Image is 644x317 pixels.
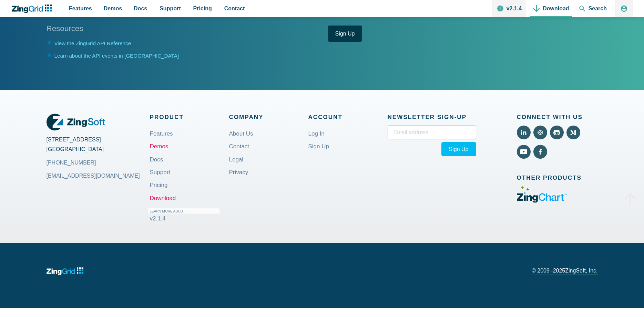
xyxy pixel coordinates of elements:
[533,145,547,159] a: View Facebook (External)
[517,145,531,159] a: View YouTube (External)
[517,126,531,139] a: View LinkedIn (External)
[308,126,325,142] a: Log In
[150,151,163,168] a: Docs
[388,112,476,122] span: Newsletter Sign‑up
[47,112,105,132] a: ZingGrid Logo
[148,208,219,214] small: Learn More About
[517,173,598,183] span: Other Products
[553,268,565,274] span: 2025
[533,126,547,139] a: View Code Pen (External)
[566,126,580,139] a: View Medium (External)
[328,26,362,42] a: Sign Up
[441,142,476,156] button: Sign Up
[134,4,147,13] span: Docs
[47,23,317,33] h3: Resources
[224,4,245,13] span: Contact
[229,151,244,168] a: Legal
[150,203,221,227] a: Learn More About v2.1.4
[229,138,249,155] a: Contact
[308,138,329,155] a: Sign Up
[193,4,212,13] span: Pricing
[69,4,92,13] span: Features
[47,168,140,184] a: [EMAIL_ADDRESS][DOMAIN_NAME]
[550,126,564,139] a: View Github (External)
[229,112,308,122] span: Company
[150,164,171,180] a: Support
[150,112,229,122] span: Product
[229,164,248,180] a: Privacy
[150,190,176,206] a: Download
[229,126,253,142] a: About Us
[150,126,173,142] a: Features
[160,4,181,13] span: Support
[388,126,476,139] input: Email address
[47,135,150,167] address: [STREET_ADDRESS] [GEOGRAPHIC_DATA]
[150,215,166,222] span: v2.1.4
[150,138,168,155] a: Demos
[532,268,597,275] p: © 2009 - ZingSoft, Inc.
[54,40,131,46] a: View the ZingGrid API Reference
[54,53,179,59] a: Learn about the API events in [GEOGRAPHIC_DATA]
[47,265,83,277] a: ZingGrid logo
[150,177,168,193] a: Pricing
[104,4,122,13] span: Demos
[47,158,96,167] a: [PHONE_NUMBER]
[517,112,598,122] span: Connect With Us
[11,4,55,13] a: ZingChart Logo. Click to return to the homepage
[517,198,567,204] a: Visit ZingChart (External)
[308,112,388,122] span: Account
